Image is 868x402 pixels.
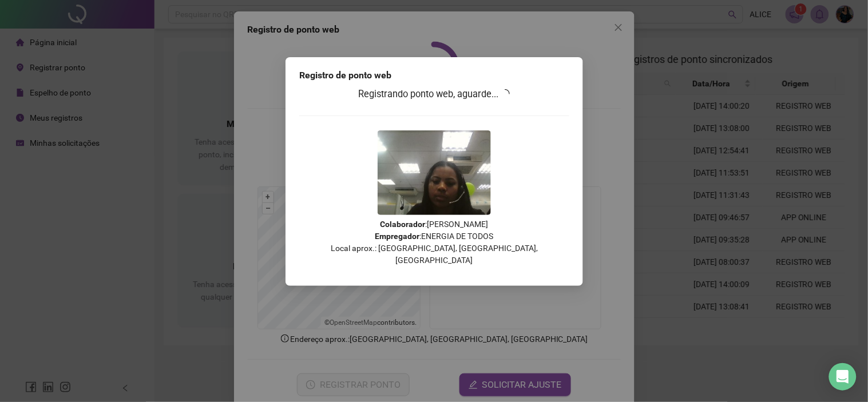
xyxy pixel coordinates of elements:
[378,130,491,215] img: 9k=
[829,363,857,391] div: Open Intercom Messenger
[299,69,569,82] div: Registro de ponto web
[380,220,425,229] strong: Colaborador
[299,218,569,266] p: : [PERSON_NAME] : ENERGIA DE TODOS Local aprox.: [GEOGRAPHIC_DATA], [GEOGRAPHIC_DATA], [GEOGRAPHI...
[299,87,569,102] h3: Registrando ponto web, aguarde...
[501,89,510,98] span: loading
[375,232,419,241] strong: Empregador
